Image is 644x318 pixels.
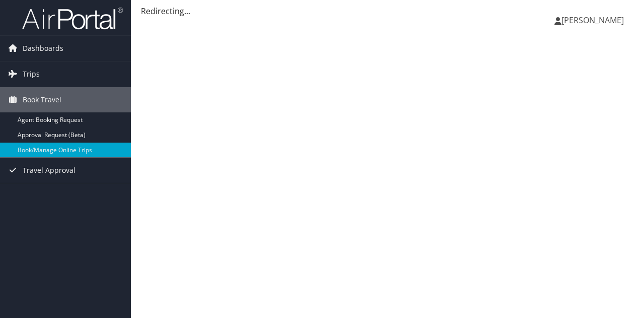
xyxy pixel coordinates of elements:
span: Book Travel [23,87,61,112]
span: Travel Approval [23,158,75,183]
span: Trips [23,61,40,87]
span: [PERSON_NAME] [561,15,624,26]
img: airportal-logo.png [22,7,123,30]
span: Dashboards [23,36,63,61]
a: [PERSON_NAME] [554,5,634,35]
div: Redirecting... [141,5,634,17]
